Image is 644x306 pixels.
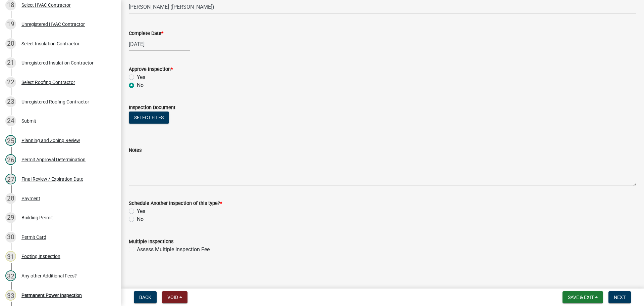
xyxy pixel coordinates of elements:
div: 22 [5,77,16,88]
div: 30 [5,232,16,243]
div: Final Review / Expiration Date [21,177,83,181]
div: Footing Inspection [21,254,60,259]
span: Void [167,295,178,300]
label: No [137,81,144,89]
div: Unregistered Roofing Contractor [21,99,89,104]
input: mm/dd/yyyy [129,37,190,51]
div: 25 [5,135,16,146]
div: 28 [5,193,16,204]
button: Save & Exit [562,291,603,303]
button: Void [162,291,187,303]
div: Select HVAC Contractor [21,3,71,7]
label: Notes [129,148,142,153]
div: Permit Approval Determination [21,157,86,162]
div: 21 [5,57,16,68]
div: Select Insulation Contractor [21,41,79,46]
label: Yes [137,73,145,81]
div: 31 [5,251,16,262]
button: Next [608,291,631,303]
div: 26 [5,154,16,165]
div: Unregistered HVAC Contractor [21,22,85,27]
div: 32 [5,270,16,281]
button: Back [134,291,157,303]
div: 27 [5,174,16,184]
div: Permanent Power Inspection [21,293,82,298]
div: Select Roofing Contractor [21,80,75,85]
div: 29 [5,212,16,223]
div: Submit [21,119,36,123]
label: Approve Inspection [129,67,173,72]
span: Back [139,295,151,300]
label: No [137,215,144,223]
label: Multiple Inspections [129,239,173,244]
div: 33 [5,290,16,301]
div: Planning and Zoning Review [21,138,80,143]
span: Save & Exit [568,295,594,300]
label: Inspection Document [129,105,175,110]
label: Assess Multiple Inspection Fee [137,246,210,254]
div: Payment [21,196,40,201]
label: Complete Date [129,31,163,36]
span: Next [614,295,626,300]
div: 24 [5,116,16,126]
div: Building Permit [21,215,53,220]
div: Permit Card [21,235,46,239]
div: 23 [5,96,16,107]
label: Schedule Another Inspection of this type? [129,201,222,206]
label: Yes [137,207,145,215]
button: Select files [129,112,169,124]
div: 19 [5,19,16,30]
div: Any other Additional Fees? [21,273,77,278]
div: 20 [5,38,16,49]
div: Unregistered Insulation Contractor [21,60,94,65]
